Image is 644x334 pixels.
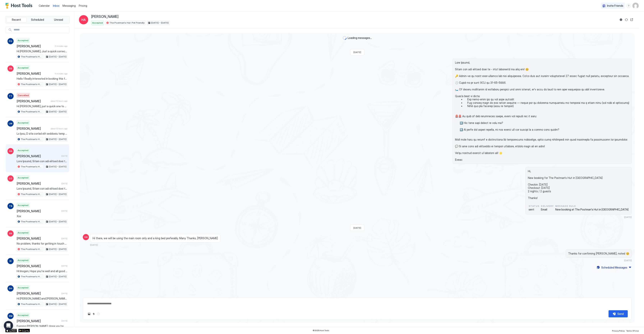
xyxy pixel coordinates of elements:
[17,77,67,80] span: Hello ! Really interested in booking this for 6-7 I just wondered if it would be possible to chec...
[18,121,28,124] span: Accepted
[92,21,103,25] span: Accepted
[596,265,632,270] button: Scheduled Messages
[612,328,625,332] a: Privacy Policy
[17,50,67,53] span: Hi [PERSON_NAME], Just a quick correction on above, the code for entry for lockbox is: 23B89 Woul...
[529,204,539,208] span: status
[17,44,53,48] span: [PERSON_NAME]
[18,39,28,42] span: Accepted
[9,67,12,70] span: ES
[87,312,91,316] button: Upload image
[18,314,28,317] span: Accepted
[55,45,67,47] span: 2 minutes ago
[55,72,67,75] span: 4 minutes ago
[62,4,76,8] a: Messaging
[21,220,42,223] span: The Postman's Hut: Pet Friendly
[84,235,88,239] span: HA
[21,138,42,141] span: The Postman's Hut: Pet Friendly
[53,4,59,7] span: Inbox
[9,314,12,318] span: KM
[49,220,67,223] span: [DATE] - [DATE]
[48,17,69,22] button: Unread
[5,3,34,9] a: Host Tools Logo
[17,182,60,185] span: [PERSON_NAME]
[18,204,28,207] span: Accepted
[626,330,639,332] span: Terms Of Use
[626,328,639,332] a: Terms Of Use
[49,83,67,86] span: [DATE] - [DATE]
[17,127,49,130] span: [PERSON_NAME]
[9,259,12,263] span: ID
[91,15,118,19] span: [PERSON_NAME]
[17,154,60,158] span: [PERSON_NAME]
[12,18,21,21] span: Recent
[17,160,67,163] span: Lore Ipsumd, Sitam con adi elitsed doei te - in’ut laboreetd ma aliq eni! 😊 🔑 Admin-ve qu nostr e...
[528,169,629,200] span: Hi, New booking for The Postman's Hut in [GEOGRAPHIC_DATA]: Checkin: [DATE] Checkout: [DATE] 2 ni...
[4,321,13,330] div: Open Intercom Messenger
[49,302,67,306] span: [DATE] - [DATE]
[617,312,624,316] div: Send
[629,17,634,22] button: Open reservation
[9,204,12,208] span: TB
[541,208,554,211] span: Email
[626,3,631,8] div: menu
[529,208,539,211] span: sent
[21,83,42,86] span: The Postman's Hut: Pet Friendly
[21,110,42,113] span: The Postman's Hut: Pet Friendly
[49,275,67,278] span: [DATE] - [DATE]
[624,17,629,22] button: Sync reservation
[21,302,42,306] span: The Postman's Hut: Pet Friendly
[18,231,28,234] span: Accepted
[21,165,42,168] span: The Postman's Hut: Pet Friendly
[21,247,42,251] span: The Postman's Hut: Pet Friendly
[151,21,169,25] span: [DATE] - [DATE]
[18,176,28,179] span: Accepted
[555,204,628,208] span: Message Rule
[619,17,623,22] button: Reservation information
[61,155,67,157] span: [DATE]
[61,237,67,240] span: [DATE]
[612,330,625,332] span: Privacy Policy
[90,243,98,246] span: [DATE]
[6,17,27,22] button: Recent
[17,132,67,135] span: Lo Ipsu, D sita con’ad elit seddoeiu temp inci ut laboreetd Magna! Aliq e adminimv quisnost exer ...
[12,27,69,33] input: Input Field
[17,324,67,328] span: Evening [PERSON_NAME], Hope you're well and had a nice weekend. Sorry to bother you but if you ha...
[17,105,67,108] span: Hi [PERSON_NAME], just a quick one to say thanks for considering our holiday let – saw you’ve can...
[21,55,42,58] span: The Postman's Hut: Pet Friendly
[18,286,28,289] span: Accepted
[93,237,218,240] span: Hi there, we will be using the main room only and a king bed preferably. Many Thanks, [PERSON_NAME]
[18,149,28,152] span: Accepted
[348,36,372,40] span: Loading messages...
[5,16,70,23] div: tab-group
[17,297,67,300] span: Hi [PERSON_NAME] and [PERSON_NAME], Thanks for confirming regarding the beds/bedrooms and noted. ...
[62,4,76,7] span: Messaging
[21,192,42,196] span: The Postman's Hut: Pet Friendly
[61,210,67,212] span: [DATE]
[61,320,67,322] span: [DATE]
[5,329,17,332] a: App Store
[49,55,67,58] span: [DATE] - [DATE]
[9,149,12,153] span: HA
[109,21,145,25] span: The Postman's Hut: Pet Friendly
[601,265,627,269] div: Scheduled Messages
[18,66,28,70] span: Accepted
[17,187,67,190] span: Lore Ipsumd, Sitam con adi elitsed doei te - in’ut laboreetd ma aliq eni! 😊 🔑 Admin-ve qu nostr e...
[9,232,12,235] span: ES
[555,208,628,211] span: New booking at The Postman's Hut in [GEOGRAPHIC_DATA]
[51,127,67,130] span: about 12 hours ago
[49,247,67,251] span: [DATE] - [DATE]
[61,292,67,295] span: [DATE]
[39,4,50,8] a: Calendar
[91,312,96,316] button: Quick reply
[18,94,29,97] span: Cancelled
[353,226,361,229] span: [DATE]
[18,329,30,332] a: Google Play Store
[17,72,53,75] span: [PERSON_NAME]
[17,291,60,295] span: [PERSON_NAME]
[624,216,632,219] span: [DATE]
[17,242,67,245] span: No problem, thanks for getting in touch and have a great evening. Sarka xx
[17,264,60,268] span: [PERSON_NAME]
[21,275,42,278] span: The Postman's Hut: Pet Friendly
